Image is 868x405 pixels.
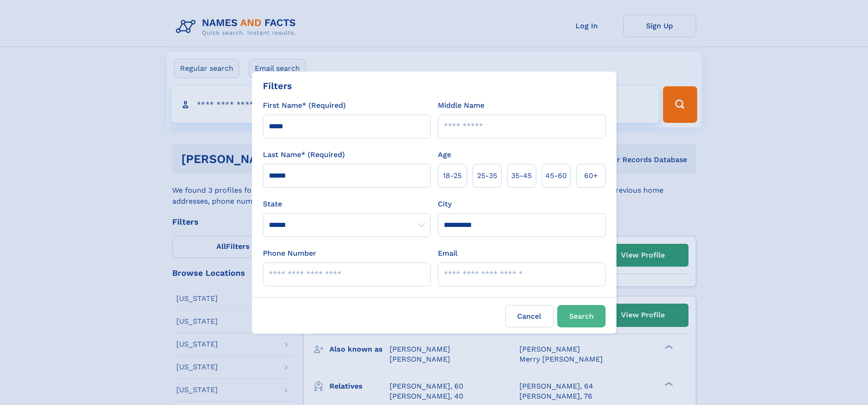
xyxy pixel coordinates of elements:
label: Phone Number [263,248,316,259]
span: 18‑25 [443,170,462,181]
span: 60+ [584,170,598,181]
span: 25‑35 [477,170,497,181]
label: Age [438,149,451,160]
label: Email [438,248,457,259]
span: 45‑60 [545,170,567,181]
label: First Name* (Required) [263,100,346,111]
label: Last Name* (Required) [263,149,345,160]
button: Search [557,305,606,327]
div: Filters [263,79,292,93]
label: Cancel [505,305,554,327]
label: State [263,199,431,210]
label: City [438,199,452,210]
span: 35‑45 [511,170,532,181]
label: Middle Name [438,100,484,111]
